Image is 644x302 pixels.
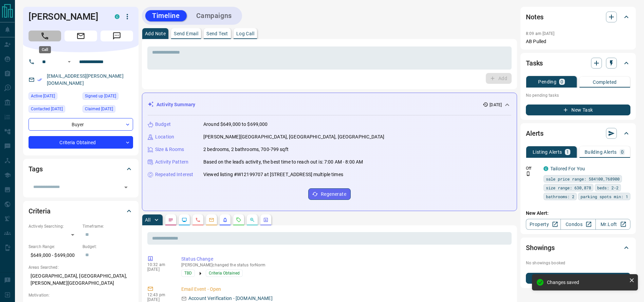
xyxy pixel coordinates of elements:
[145,31,166,36] p: Add Note
[29,292,133,298] p: Motivation:
[29,11,105,22] h1: [PERSON_NAME]
[566,150,569,154] p: 1
[550,166,585,171] a: Tailored For You
[39,46,51,53] div: Call
[236,31,254,36] p: Log Call
[621,150,624,154] p: 0
[490,102,502,108] p: [DATE]
[29,270,133,289] p: [GEOGRAPHIC_DATA], [GEOGRAPHIC_DATA], [PERSON_NAME][GEOGRAPHIC_DATA]
[29,92,79,102] div: Thu Sep 11 2025
[29,206,51,216] h2: Criteria
[82,223,133,229] p: Timeframe:
[155,146,184,153] p: Size & Rooms
[263,217,269,223] svg: Agent Actions
[560,219,595,230] a: Condos
[155,133,174,140] p: Location
[147,262,171,267] p: 10:32 am
[533,150,562,154] p: Listing Alerts
[115,14,119,19] div: condos.ca
[597,184,619,191] span: beds: 2-2
[546,184,591,191] span: size range: 630,878
[100,31,133,41] span: Message
[29,136,133,149] div: Criteria Obtained
[182,217,187,223] svg: Lead Browsing Activity
[168,217,173,223] svg: Notes
[145,10,187,21] button: Timeline
[203,121,268,128] p: Around $649,000 to $699,000
[184,270,192,277] span: TBD
[538,79,556,84] p: Pending
[181,263,509,267] p: [PERSON_NAME] changed the status for Norm
[29,118,133,131] div: Buyer
[29,250,79,261] p: $649,000 - $699,000
[29,203,133,219] div: Criteria
[29,164,42,174] h2: Tags
[148,98,511,111] div: Activity Summary[DATE]
[29,105,79,115] div: Thu Sep 11 2025
[595,219,630,230] a: Mr.Loft
[65,31,97,41] span: Email
[31,93,55,99] span: Active [DATE]
[147,297,171,302] p: [DATE]
[85,93,116,99] span: Signed up [DATE]
[546,175,620,182] span: sale price range: 584100,768900
[181,286,509,293] p: Email Event - Open
[560,79,563,84] p: 0
[155,121,171,128] p: Budget
[526,260,630,266] p: No showings booked
[209,217,214,223] svg: Emails
[308,188,351,200] button: Regenerate
[145,218,150,222] p: All
[526,31,555,36] p: 8:09 am [DATE]
[526,171,531,176] svg: Push Notification Only
[47,73,124,86] a: [EMAIL_ADDRESS][PERSON_NAME][DOMAIN_NAME]
[203,171,343,178] p: Viewed listing #W12199707 at [STREET_ADDRESS] multiple times
[85,106,113,112] span: Claimed [DATE]
[526,105,630,115] button: New Task
[526,219,561,230] a: Property
[526,242,555,253] h2: Showings
[236,217,241,223] svg: Requests
[29,244,79,250] p: Search Range:
[526,12,544,22] h2: Notes
[203,146,289,153] p: 2 bedrooms, 2 bathrooms, 700-799 sqft
[157,101,195,108] p: Activity Summary
[155,158,188,166] p: Activity Pattern
[174,31,198,36] p: Send Email
[65,58,73,66] button: Open
[209,270,240,277] span: Criteria Obtained
[29,161,133,177] div: Tags
[121,183,131,192] button: Open
[526,165,539,171] p: Off
[526,9,630,25] div: Notes
[526,210,630,217] p: New Alert:
[195,217,201,223] svg: Calls
[250,217,255,223] svg: Opportunities
[581,193,628,200] span: parking spots min: 1
[37,77,42,82] svg: Email Verified
[189,10,239,21] button: Campaigns
[31,106,63,112] span: Contacted [DATE]
[29,264,133,270] p: Areas Searched:
[203,133,384,140] p: [PERSON_NAME][GEOGRAPHIC_DATA], [GEOGRAPHIC_DATA], [GEOGRAPHIC_DATA]
[526,125,630,141] div: Alerts
[82,105,133,115] div: Thu Sep 11 2025
[544,166,548,171] div: condos.ca
[526,240,630,256] div: Showings
[147,267,171,272] p: [DATE]
[546,193,574,200] span: bathrooms: 2
[206,31,228,36] p: Send Text
[29,223,79,229] p: Actively Searching:
[585,150,617,154] p: Building Alerts
[526,90,630,100] p: No pending tasks
[181,256,509,263] p: Status Change
[526,58,543,69] h2: Tasks
[82,92,133,102] div: Thu Sep 11 2025
[29,31,61,41] span: Call
[547,280,626,285] div: Changes saved
[82,244,133,250] p: Budget:
[526,55,630,71] div: Tasks
[526,128,544,139] h2: Alerts
[147,292,171,297] p: 12:43 pm
[526,273,630,284] button: New Showing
